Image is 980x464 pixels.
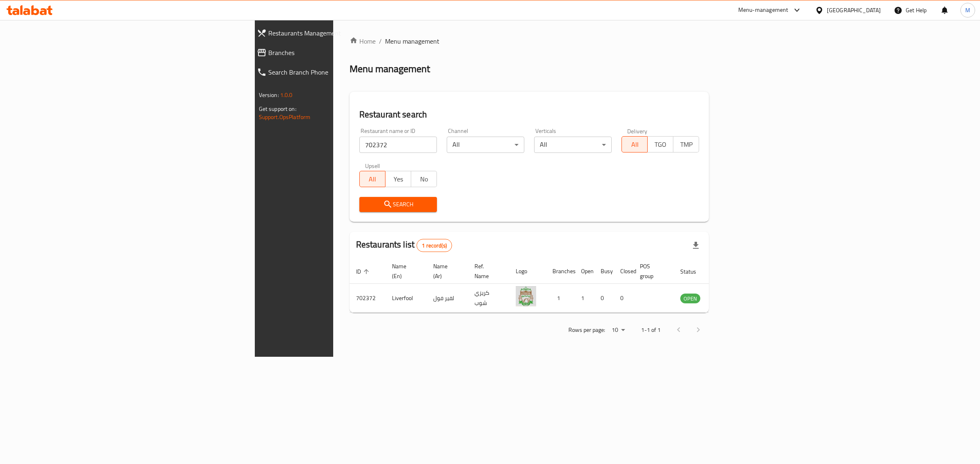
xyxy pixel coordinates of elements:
td: 1 [546,284,575,313]
th: Logo [509,259,546,284]
label: Delivery [627,128,648,134]
button: All [621,136,648,152]
span: 1 record(s) [417,242,452,250]
a: Search Branch Phone [250,62,419,82]
h2: Restaurant search [359,108,699,121]
span: ID [356,267,372,276]
td: 0 [614,284,633,313]
span: Version: [259,90,279,100]
span: Ref. Name [474,261,499,281]
button: TGO [647,136,673,152]
img: Liverfool [516,286,536,307]
th: Branches [546,259,575,284]
label: Upsell [365,163,380,168]
td: لفير فول [427,284,468,313]
a: Restaurants Management [250,23,419,43]
span: All [363,173,382,185]
nav: breadcrumb [350,36,709,46]
th: Busy [594,259,614,284]
a: Branches [250,43,419,62]
span: TMP [677,139,696,150]
a: Support.OpsPlatform [259,112,311,122]
span: All [625,139,644,150]
div: Total records count [416,239,452,252]
span: Search [366,199,430,210]
span: Name (Ar) [433,261,458,281]
div: Menu-management [738,5,788,15]
span: Restaurants Management [268,28,412,38]
div: Export file [686,236,706,255]
span: No [414,173,434,185]
span: M [965,6,970,15]
span: Search Branch Phone [268,67,412,77]
p: 1-1 of 1 [641,325,661,335]
span: POS group [640,261,664,281]
td: 1 [575,284,594,313]
button: TMP [673,136,699,152]
span: 1.0.0 [280,90,293,100]
th: Closed [614,259,633,284]
input: Search for restaurant name or ID.. [359,137,437,153]
button: All [359,171,385,187]
table: enhanced table [350,259,745,313]
div: Rows per page: [608,324,628,336]
th: Open [575,259,594,284]
h2: Menu management [350,62,430,75]
span: Name (En) [392,261,417,281]
div: All [447,137,524,153]
span: TGO [651,139,670,150]
p: Rows per page: [568,325,605,335]
div: [GEOGRAPHIC_DATA] [827,6,881,15]
div: All [534,137,612,153]
td: كريزي شوب [468,284,509,313]
button: Search [359,197,437,212]
span: Branches [268,48,412,57]
td: 0 [594,284,614,313]
span: Yes [389,173,408,185]
span: Get support on: [259,104,296,114]
span: OPEN [680,294,700,303]
span: Status [680,267,707,276]
h2: Restaurants list [356,239,452,252]
button: Yes [385,171,411,187]
button: No [411,171,437,187]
